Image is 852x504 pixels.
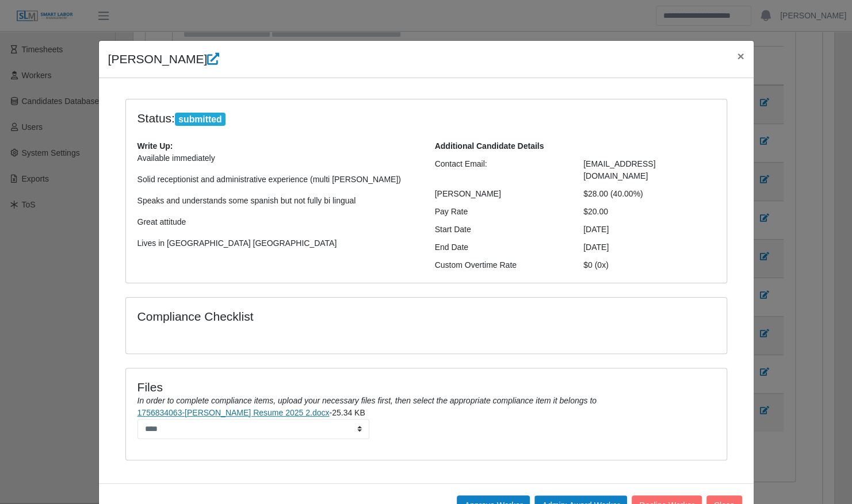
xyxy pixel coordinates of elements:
div: Start Date [426,224,575,236]
span: $0 (0x) [583,260,609,270]
span: [EMAIL_ADDRESS][DOMAIN_NAME] [583,159,655,180]
i: In order to complete compliance items, upload your necessary files first, then select the appropr... [137,396,597,405]
p: Great attitude [137,216,418,228]
b: Write Up: [137,141,173,151]
h4: [PERSON_NAME] [108,50,220,68]
span: 25.34 KB [332,408,365,417]
h4: Files [137,380,715,394]
b: Additional Candidate Details [435,141,544,151]
span: submitted [175,113,226,126]
p: Lives in [GEOGRAPHIC_DATA] [GEOGRAPHIC_DATA] [137,237,418,249]
div: Custom Overtime Rate [426,259,575,271]
div: [PERSON_NAME] [426,188,575,200]
div: Contact Email: [426,158,575,182]
div: $20.00 [575,206,724,218]
a: 1756834063-[PERSON_NAME] Resume 2025 2.docx [137,408,330,417]
div: $28.00 (40.00%) [575,188,724,200]
span: [DATE] [583,243,609,252]
button: Close [728,41,753,71]
div: [DATE] [575,224,724,236]
p: Available immediately [137,152,418,164]
li: - [137,407,715,439]
p: Solid receptionist and administrative experience (multi [PERSON_NAME]) [137,174,418,186]
div: End Date [426,241,575,253]
h4: Compliance Checklist [137,309,517,324]
span: × [737,49,744,63]
div: Pay Rate [426,206,575,218]
p: Speaks and understands some spanish but not fully bi lingual [137,195,418,207]
h4: Status: [137,111,567,126]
